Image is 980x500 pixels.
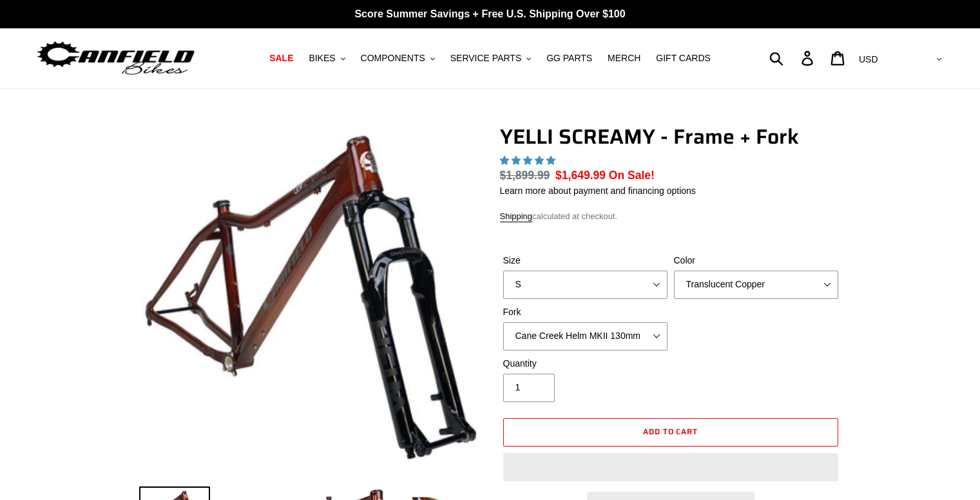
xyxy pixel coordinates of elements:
[656,53,711,64] span: GIFT CARDS
[142,127,478,463] img: YELLI SCREAMY - Frame + Fork
[609,167,655,184] span: On Sale!
[608,53,640,64] span: MERCH
[354,50,441,67] button: COMPONENTS
[500,211,533,222] a: Shipping
[503,305,668,319] label: Fork
[540,50,599,67] a: GG PARTS
[503,418,838,447] button: Add to cart
[35,38,197,79] img: Canfield Bikes
[555,169,606,182] span: $1,649.99
[500,169,550,182] s: $1,899.99
[302,50,351,67] button: BIKES
[500,210,841,223] div: calculated at checkout.
[444,50,537,67] button: SERVICE PARTS
[776,44,809,72] input: Search
[643,425,698,438] span: Add to cart
[503,357,668,370] label: Quantity
[503,254,668,267] label: Size
[500,155,558,166] span: 5.00 stars
[601,50,647,67] a: MERCH
[546,53,592,64] span: GG PARTS
[309,53,335,64] span: BIKES
[269,53,293,64] span: SALE
[649,50,717,67] a: GIFT CARDS
[450,53,521,64] span: SERVICE PARTS
[263,50,300,67] a: SALE
[674,254,838,267] label: Color
[500,124,841,149] h1: YELLI SCREAMY - Frame + Fork
[500,186,696,196] a: Learn more about payment and financing options
[361,53,425,64] span: COMPONENTS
